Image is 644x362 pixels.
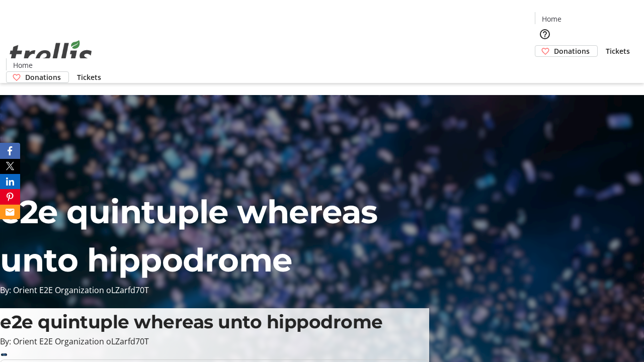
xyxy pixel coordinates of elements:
span: Tickets [77,72,101,82]
span: Home [542,14,561,24]
a: Home [535,14,568,24]
a: Tickets [598,46,638,56]
img: Orient E2E Organization oLZarfd70T's Logo [6,29,96,79]
span: Donations [25,72,61,82]
span: Donations [554,46,590,56]
a: Home [7,60,39,70]
a: Donations [535,45,598,57]
span: Home [13,60,33,70]
button: Cart [535,57,555,77]
a: Donations [6,71,69,83]
span: Tickets [606,46,630,56]
button: Help [535,24,555,44]
a: Tickets [69,72,109,82]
